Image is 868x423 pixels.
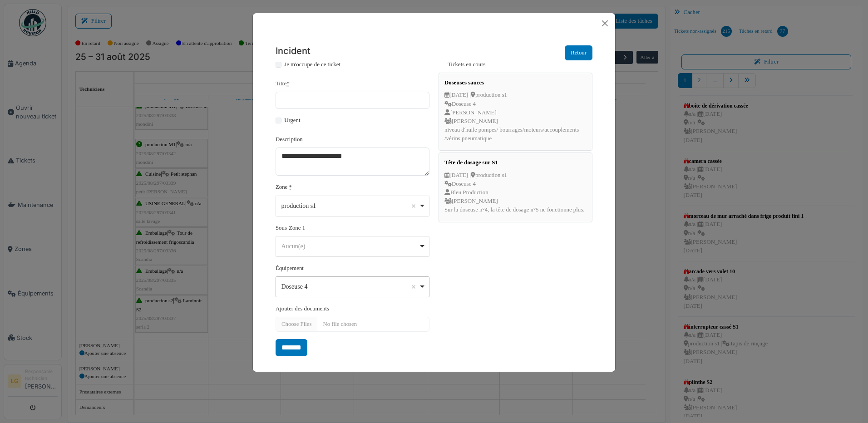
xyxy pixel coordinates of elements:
[276,45,311,57] h5: Incident
[286,80,289,87] abbr: Requis
[443,169,588,215] div: [DATE] | production s1 Doseuse 4 Bleu Production [PERSON_NAME]
[281,201,419,211] div: production s1
[439,73,592,151] a: Doseuses sauces [DATE] |production s1 Doseuse 4 [PERSON_NAME] [PERSON_NAME] niveau d'huile pompes...
[444,126,587,143] p: niveau d'huile pompes/ bourrages/moteurs/accouplements /vérins pneumatique
[409,202,418,211] button: Remove item: '11107'
[276,305,329,313] label: Ajouter des documents
[439,60,592,69] label: Tickets en cours
[443,157,588,169] div: Tête de dosage sur S1
[276,183,287,192] label: Zone
[281,282,419,291] div: Doseuse 4
[289,184,292,190] abbr: required
[443,77,588,89] div: Doseuses sauces
[598,17,612,30] button: Close
[281,241,419,251] div: Aucun(e)
[439,152,592,222] a: Tête de dosage sur S1 [DATE] |production s1 Doseuse 4 Bleu Production [PERSON_NAME] Sur la doseus...
[284,116,300,125] label: Urgent
[276,135,303,144] label: Description
[276,264,304,273] label: Équipement
[409,282,418,291] button: Remove item: '140946'
[443,89,588,143] div: [DATE] | production s1 Doseuse 4 [PERSON_NAME] [PERSON_NAME]
[444,206,587,214] p: Sur la doseuse n°4, la tête de dosage n°5 ne fonctionne plus.
[276,79,290,88] label: Titre
[284,60,340,69] label: Je m'occupe de ce ticket
[276,224,305,232] label: Sous-Zone 1
[565,45,592,60] button: Retour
